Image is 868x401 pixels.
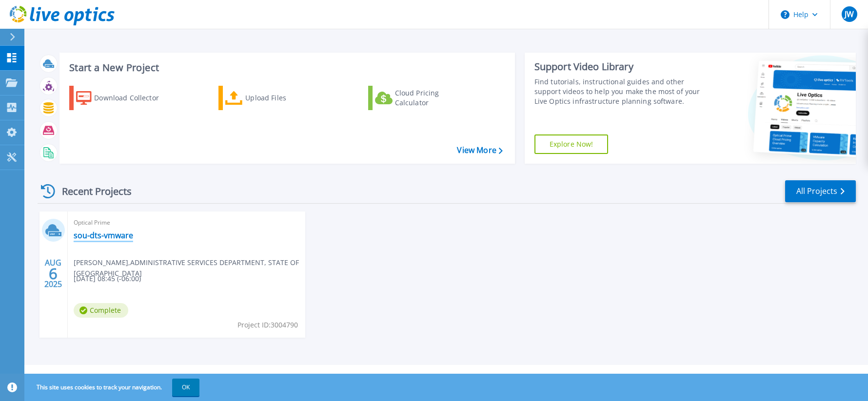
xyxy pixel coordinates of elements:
[74,303,128,318] span: Complete
[218,86,327,110] a: Upload Files
[785,180,856,202] a: All Projects
[457,146,502,155] a: View More
[237,320,298,330] span: Project ID: 3004790
[74,217,299,228] span: Optical Prime
[74,273,141,284] span: [DATE] 08:45 (-06:00)
[49,269,58,278] span: 6
[69,62,502,73] h3: Start a New Project
[534,134,609,154] a: Explore Now!
[245,88,323,108] div: Upload Files
[69,86,178,110] a: Download Collector
[38,179,145,203] div: Recent Projects
[74,230,133,240] a: sou-dts-vmware
[845,10,854,18] span: JW
[534,77,703,106] div: Find tutorials, instructional guides and other support videos to help you make the most of your L...
[172,379,199,396] button: OK
[44,256,62,291] div: AUG 2025
[368,86,477,110] a: Cloud Pricing Calculator
[395,88,473,108] div: Cloud Pricing Calculator
[74,257,305,279] span: [PERSON_NAME] , ADMINISTRATIVE SERVICES DEPARTMENT, STATE OF [GEOGRAPHIC_DATA]
[94,88,172,108] div: Download Collector
[27,379,199,396] span: This site uses cookies to track your navigation.
[534,60,703,73] div: Support Video Library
